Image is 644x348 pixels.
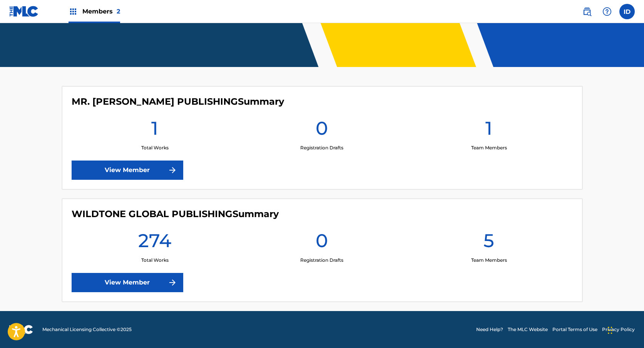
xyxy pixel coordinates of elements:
img: help [602,7,612,16]
p: Total Works [141,144,169,151]
a: Privacy Policy [602,326,635,333]
h1: 5 [483,229,494,257]
p: Registration Drafts [300,144,343,151]
img: MLC Logo [9,6,39,17]
div: Drag [608,319,612,342]
a: Portal Terms of Use [552,326,597,333]
h4: MR. DESCHAMPS PUBLISHING [72,96,284,107]
h1: 0 [316,117,328,144]
span: Members [82,7,120,16]
div: Help [599,4,615,19]
img: Top Rightsholders [69,7,78,16]
h4: WILDTONE GLOBAL PUBLISHING [72,208,279,220]
p: Team Members [471,257,507,264]
a: The MLC Website [508,326,548,333]
h1: 1 [151,117,158,144]
h1: 0 [316,229,328,257]
img: logo [9,325,33,334]
div: User Menu [619,4,635,19]
iframe: Chat Widget [606,311,644,348]
h1: 1 [485,117,492,144]
img: search [582,7,592,16]
a: View Member [72,273,183,292]
a: View Member [72,161,183,180]
img: f7272a7cc735f4ea7f67.svg [168,278,177,287]
p: Team Members [471,144,507,151]
span: 2 [117,8,120,15]
img: f7272a7cc735f4ea7f67.svg [168,166,177,175]
a: Public Search [579,4,595,19]
a: Need Help? [476,326,503,333]
p: Registration Drafts [300,257,343,264]
p: Total Works [141,257,169,264]
h1: 274 [138,229,171,257]
span: Mechanical Licensing Collective © 2025 [42,326,132,333]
